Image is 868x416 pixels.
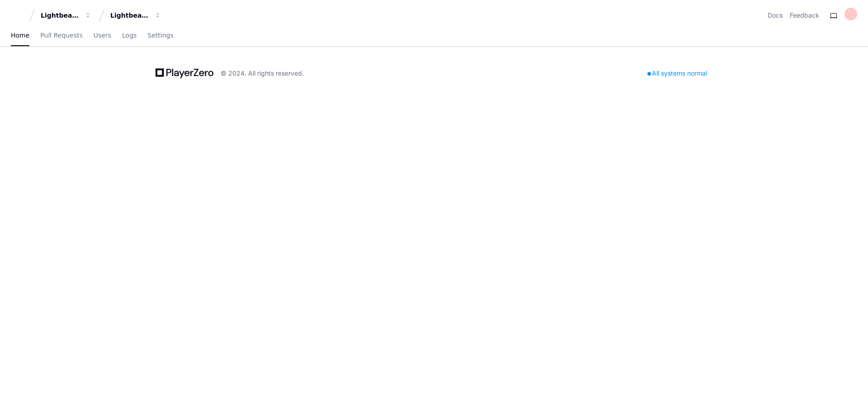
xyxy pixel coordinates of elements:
[221,69,304,78] div: © 2024. All rights reserved.
[11,25,29,46] a: Home
[37,7,95,24] button: Lightbeam Health
[122,25,137,46] a: Logs
[147,33,173,38] span: Settings
[40,25,82,46] a: Pull Requests
[94,33,111,38] span: Users
[122,33,137,38] span: Logs
[642,67,712,80] div: All systems normal
[147,25,173,46] a: Settings
[790,11,819,20] button: Feedback
[768,11,783,20] a: Docs
[110,11,149,20] div: Lightbeam Health Solutions
[40,33,82,38] span: Pull Requests
[11,33,29,38] span: Home
[94,25,111,46] a: Users
[41,11,80,20] div: Lightbeam Health
[107,7,165,24] button: Lightbeam Health Solutions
